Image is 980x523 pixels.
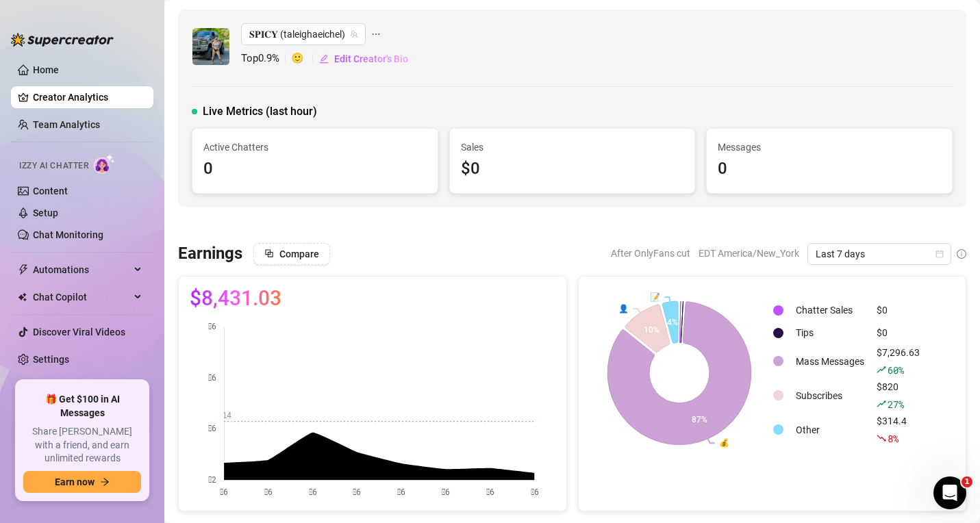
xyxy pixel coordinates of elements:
span: edit [319,54,329,64]
span: rise [877,399,886,409]
img: 𝐒𝐏𝐈𝐂𝐘 (@taleighaeichel) [192,28,229,65]
span: Automations [33,259,130,281]
text: 💰 [718,437,729,448]
a: Team Analytics [33,119,100,130]
a: Home [33,64,59,75]
span: Chat Copilot [33,286,130,308]
img: AI Chatter [94,154,115,174]
div: $820 [877,379,920,412]
td: Tips [790,322,870,344]
span: arrow-right [100,477,110,487]
span: 🎁 Get $100 in AI Messages [23,393,141,420]
span: EDT America/New_York [699,243,799,264]
span: team [350,30,358,38]
span: block [264,248,274,258]
img: logo-BBDzfeDw.svg [11,33,114,47]
span: Top 0.9 % [241,51,291,67]
span: 1 [962,476,972,487]
div: $0 [877,325,920,340]
div: $314.4 [877,413,920,446]
span: Share [PERSON_NAME] with a friend, and earn unlimited rewards [23,425,141,465]
h3: Earnings [178,243,242,265]
span: 60 % [888,363,903,377]
a: Setup [33,207,58,218]
span: 8 % [888,432,898,445]
text: 📝 [650,292,660,302]
img: Chat Copilot [18,292,27,302]
span: 27 % [888,398,903,411]
span: $8,431.03 [190,288,281,309]
span: Sales [461,140,684,155]
span: Last 7 days [816,244,943,264]
a: Chat Monitoring [33,229,103,240]
td: Subscribes [790,379,870,412]
span: Live Metrics (last hour) [203,103,317,120]
button: Compare [253,243,330,265]
span: fall [877,433,886,443]
a: Content [33,186,68,196]
a: Settings [33,354,69,365]
td: Other [790,413,870,446]
span: Earn now [55,476,95,487]
text: 👤 [618,303,629,314]
span: 𝐒𝐏𝐈𝐂𝐘 (taleighaeichel) [249,24,357,44]
span: Izzy AI Chatter [19,160,88,173]
span: thunderbolt [18,264,29,275]
span: rise [877,365,886,374]
span: Compare [279,248,319,259]
button: Earn nowarrow-right [23,471,141,493]
span: Edit Creator's Bio [334,53,408,64]
a: Creator Analytics [33,86,142,108]
span: calendar [935,250,944,258]
span: 🙂 [291,51,318,67]
span: info-circle [957,249,966,259]
div: $0 [461,156,684,182]
span: ellipsis [371,23,381,45]
a: Discover Viral Videos [33,327,125,337]
span: Messages [718,140,941,155]
span: Active Chatters [203,140,427,155]
span: After OnlyFans cut [611,243,690,264]
div: $7,296.63 [877,345,920,378]
iframe: Intercom live chat [933,476,966,509]
td: Mass Messages [790,345,870,378]
div: 0 [203,156,427,182]
td: Chatter Sales [790,300,870,321]
div: $0 [877,303,920,318]
div: 0 [718,156,941,182]
button: Edit Creator's Bio [318,48,409,70]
